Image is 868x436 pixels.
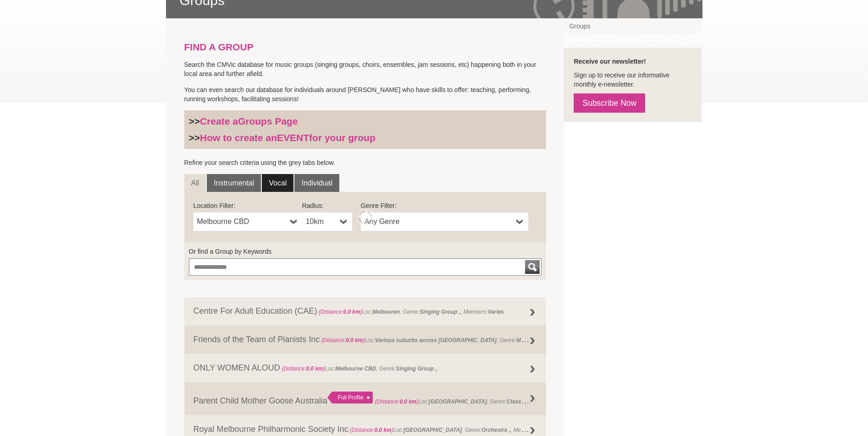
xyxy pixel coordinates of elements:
strong: Music Session (regular) , [516,335,581,344]
a: Centre For Adult Education (CAE) (Distance:0.0 km)Loc:Melbouren, Genre:Singing Group ,, Members:V... [184,297,547,326]
a: Parent Child Mother Goose Australia Full Profile (Distance:0.0 km)Loc:[GEOGRAPHIC_DATA], Genre:Cl... [184,382,547,415]
strong: 160 [537,427,547,433]
strong: Varies [488,309,504,315]
strong: EVENT [277,132,309,143]
p: Refine your search criteria using the grey tabs below. [184,158,547,167]
strong: 0.0 km [375,427,392,433]
span: Any Genre [365,216,513,227]
strong: 0.0 km [399,398,416,405]
span: (Distance: ) [350,427,393,433]
p: Search the CMVic database for music groups (singing groups, choirs, ensembles, jam sessions, etc)... [184,60,547,78]
label: Or find a Group by Keywords [189,247,542,256]
div: Full Profile [327,392,373,403]
strong: 0.0 km [343,309,360,315]
span: Loc: , Genre: , Members: [317,309,504,315]
span: (Distance: ) [282,365,325,372]
a: How to create anEVENTfor your group [200,132,376,143]
span: Loc: , Genre: , [320,335,582,344]
strong: [GEOGRAPHIC_DATA] [404,427,462,433]
label: Location Filter: [194,201,302,210]
strong: Melbouren [372,309,400,315]
p: Sign up to receive our informative monthly e-newsletter. [574,71,692,89]
h3: >> [189,132,542,144]
a: Instrumental [207,174,261,192]
strong: 0.0 km [306,365,323,372]
a: Create aGroups Page [200,116,298,126]
a: All [184,174,206,192]
a: ONLY WOMEN ALOUD (Distance:0.0 km)Loc:Melbourne CBD, Genre:Singing Group ,, [184,354,547,382]
span: Loc: , Genre: , [280,365,438,372]
h3: >> [189,115,542,127]
span: (Distance: ) [319,309,362,315]
span: (Distance: ) [375,398,419,405]
a: Any Genre [361,213,528,231]
strong: Singing Group , [420,309,460,315]
strong: 0.0 km [346,337,363,343]
a: Friends of the Team of Pianists Inc (Distance:0.0 km)Loc:Various suburbs across [GEOGRAPHIC_DATA]... [184,326,547,354]
strong: Groups Page [238,116,298,126]
strong: FIND A GROUP [184,42,254,52]
strong: Orchestra , [481,427,510,433]
span: 10km [306,216,337,227]
span: (Distance: ) [321,337,365,343]
a: Individual [294,174,339,192]
span: Loc: , Genre: , [375,396,554,405]
a: Subscribe Now [574,93,645,113]
strong: Singing Group , [396,365,437,372]
a: 10km [302,213,352,231]
a: Melbourne CBD [194,213,302,231]
label: Genre Filter: [361,201,528,210]
a: Vocal [262,174,293,192]
label: Radius: [302,201,352,210]
strong: Various suburbs across [GEOGRAPHIC_DATA] [375,337,497,343]
strong: [GEOGRAPHIC_DATA] [429,398,487,405]
span: Loc: , Genre: , Members: [348,425,547,434]
strong: Melbourne CBD [335,365,376,372]
p: You can even search our database for individuals around [PERSON_NAME] who have skills to offer: t... [184,85,547,104]
strong: Class Workshop , [507,396,553,405]
span: Melbourne CBD [197,216,287,227]
a: Groups [564,18,702,34]
strong: Receive our newsletter! [574,58,646,65]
